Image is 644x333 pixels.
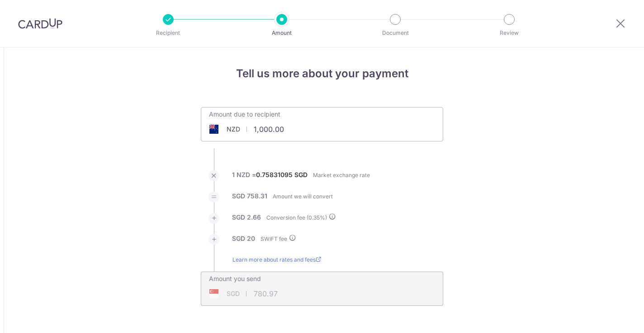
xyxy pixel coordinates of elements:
span: NZD [227,125,240,134]
label: 1 NZD = [232,170,308,185]
label: 758.31 [247,192,267,201]
span: 0.35 [308,214,320,221]
label: Amount you send [209,274,261,283]
span: SGD [227,289,240,298]
p: Review [476,28,543,38]
label: 20 [247,234,255,243]
p: Amount [248,28,315,38]
label: 2.66 [247,213,261,222]
label: Market exchange rate [313,171,370,180]
p: Recipient [135,28,202,38]
label: Amount we will convert [273,192,333,201]
label: SGD [232,234,245,243]
p: Document [362,28,429,38]
label: SGD [294,170,308,179]
h4: Tell us more about your payment [201,66,443,82]
a: Learn more about rates and fees [232,255,321,272]
label: 0.75831095 [256,170,293,179]
label: Amount due to recipient [209,110,280,119]
label: SWIFT fee [260,234,296,244]
label: Conversion fee ( %) [266,213,336,222]
label: SGD [232,192,245,201]
img: CardUp [18,18,62,29]
label: SGD [232,213,245,222]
